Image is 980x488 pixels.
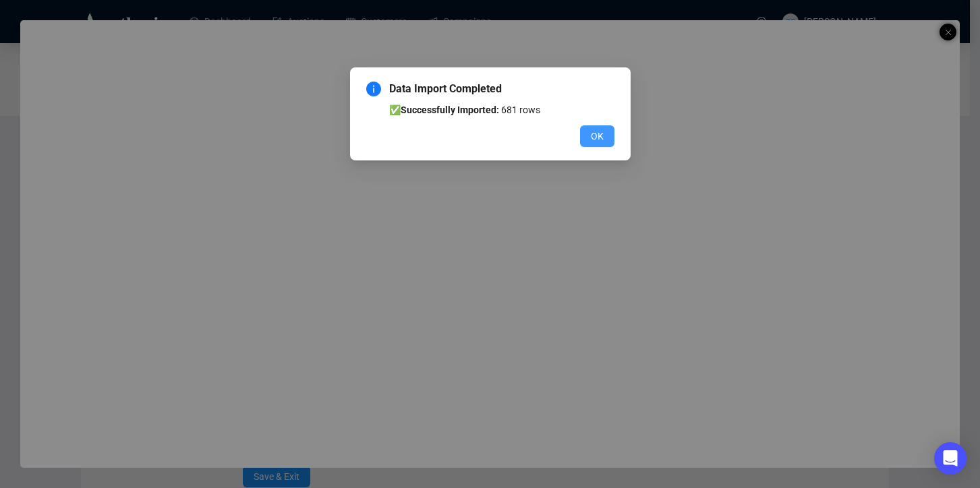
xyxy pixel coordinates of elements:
li: ✅ 681 rows [389,102,614,117]
b: Successfully Imported: [401,104,499,115]
span: Data Import Completed [389,81,614,97]
span: OK [591,129,604,144]
button: OK [580,125,614,147]
div: Open Intercom Messenger [934,442,967,475]
span: info-circle [366,82,381,96]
